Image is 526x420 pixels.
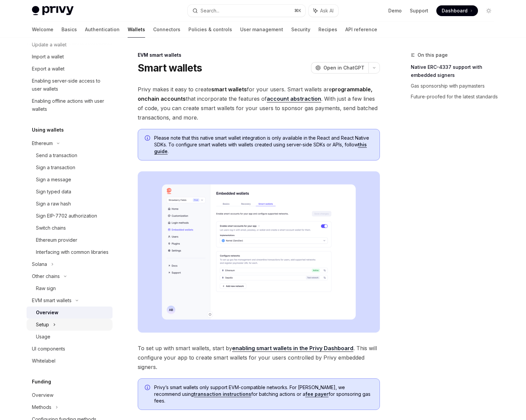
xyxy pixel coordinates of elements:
[138,171,380,333] img: Sample enable smart wallets
[32,77,108,93] div: Enabling server-side access to user wallets
[27,343,113,355] a: UI components
[27,161,113,174] a: Sign a transaction
[36,151,77,159] div: Send a transaction
[27,389,113,401] a: Overview
[232,345,353,352] a: enabling smart wallets in the Privy Dashboard
[27,331,113,343] a: Usage
[32,139,53,147] div: Ethereum
[138,85,380,122] span: Privy makes it easy to create for your users. Smart wallets are that incorporate the features of ...
[27,282,113,294] a: Raw sign
[32,345,65,353] div: UI components
[194,391,251,397] a: transaction instructions
[291,21,310,38] a: Security
[32,6,74,15] img: light logo
[138,343,380,372] span: To set up with smart wallets, start by . This will configure your app to create smart wallets for...
[36,284,56,292] div: Raw sign
[85,21,120,38] a: Authentication
[309,5,338,17] button: Ask AI
[305,391,328,397] a: fee payer
[36,212,97,220] div: Sign EIP-7702 authorization
[27,198,113,210] a: Sign a raw hash
[27,51,113,63] a: Import a wallet
[267,95,321,102] a: account abstraction
[211,86,247,93] strong: smart wallets
[32,126,64,134] h5: Using wallets
[27,149,113,161] a: Send a transaction
[36,333,50,341] div: Usage
[411,62,499,81] a: Native ERC-4337 support with embedded signers
[36,224,66,232] div: Switch chains
[442,7,468,14] span: Dashboard
[36,200,71,208] div: Sign a raw hash
[36,236,77,244] div: Ethereum provider
[32,378,51,386] h5: Funding
[436,5,478,16] a: Dashboard
[36,248,108,256] div: Interfacing with common libraries
[27,246,113,258] a: Interfacing with common libraries
[32,21,53,38] a: Welcome
[138,52,380,58] div: EVM smart wallets
[27,95,113,115] a: Enabling offline actions with user wallets
[27,75,113,95] a: Enabling server-side access to user wallets
[153,21,180,38] a: Connectors
[32,296,72,305] div: EVM smart wallets
[36,309,58,317] div: Overview
[323,64,364,71] span: Open in ChatGPT
[32,391,53,399] div: Overview
[411,81,499,91] a: Gas sponsorship with paymasters
[27,210,113,222] a: Sign EIP-7702 authorization
[32,97,108,113] div: Enabling offline actions with user wallets
[154,384,373,404] span: Privy’s smart wallets only support EVM-compatible networks. For [PERSON_NAME], we recommend using...
[483,5,494,16] button: Toggle dark mode
[128,21,145,38] a: Wallets
[188,5,305,17] button: Search...⌘K
[318,21,337,38] a: Recipes
[32,403,51,411] div: Methods
[27,234,113,246] a: Ethereum provider
[311,62,368,74] button: Open in ChatGPT
[27,63,113,75] a: Export a wallet
[345,21,377,38] a: API reference
[201,7,219,15] div: Search...
[36,176,71,184] div: Sign a message
[240,21,283,38] a: User management
[36,321,49,329] div: Setup
[418,51,448,59] span: On this page
[36,188,71,196] div: Sign typed data
[411,91,499,102] a: Future-proofed for the latest standards
[32,357,55,365] div: Whitelabel
[388,7,402,14] a: Demo
[294,8,301,13] span: ⌘ K
[61,21,77,38] a: Basics
[27,174,113,186] a: Sign a message
[188,21,232,38] a: Policies & controls
[410,7,428,14] a: Support
[32,272,60,280] div: Other chains
[154,135,373,155] span: Please note that this native smart wallet integration is only available in the React and React Na...
[145,385,151,391] svg: Info
[32,53,64,61] div: Import a wallet
[138,62,202,74] h1: Smart wallets
[27,355,113,367] a: Whitelabel
[36,164,75,172] div: Sign a transaction
[32,65,64,73] div: Export a wallet
[145,135,151,142] svg: Info
[32,260,47,268] div: Solana
[320,7,334,14] span: Ask AI
[27,307,113,319] a: Overview
[27,222,113,234] a: Switch chains
[27,186,113,198] a: Sign typed data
